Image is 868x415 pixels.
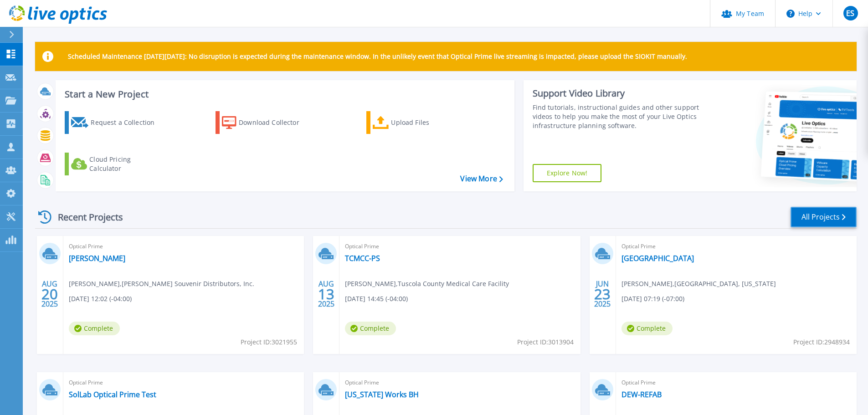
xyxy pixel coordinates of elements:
[89,155,162,173] div: Cloud Pricing Calculator
[345,241,575,251] span: Optical Prime
[318,277,335,311] div: AUG 2025
[345,390,419,399] a: [US_STATE] Works BH
[366,111,468,134] a: Upload Files
[65,111,166,134] a: Request a Collection
[621,390,662,399] a: DEW-REFAB
[345,294,408,304] span: [DATE] 14:45 (-04:00)
[621,254,694,263] a: [GEOGRAPHIC_DATA]
[391,113,464,132] div: Upload Files
[621,294,684,304] span: [DATE] 07:19 (-07:00)
[594,277,611,311] div: JUN 2025
[69,294,132,304] span: [DATE] 12:02 (-04:00)
[621,378,851,388] span: Optical Prime
[65,153,166,175] a: Cloud Pricing Calculator
[41,277,58,311] div: AUG 2025
[621,322,673,335] span: Complete
[517,337,574,347] span: Project ID: 3013904
[594,290,611,298] span: 23
[533,164,602,182] a: Explore Now!
[345,378,575,388] span: Optical Prime
[345,254,380,263] a: TCMCC-PS
[65,89,503,99] h3: Start a New Project
[533,87,703,99] div: Support Video Library
[69,279,254,289] span: [PERSON_NAME] , [PERSON_NAME] Souvenir Distributors, Inc.
[345,279,509,289] span: [PERSON_NAME] , Tuscola County Medical Care Facility
[533,103,703,130] div: Find tutorials, instructional guides and other support videos to help you make the most of your L...
[69,254,125,263] a: [PERSON_NAME]
[41,290,58,298] span: 20
[791,207,857,227] a: All Projects
[460,174,503,183] a: View More
[91,113,164,132] div: Request a Collection
[846,10,854,17] span: ES
[621,279,776,289] span: [PERSON_NAME] , [GEOGRAPHIC_DATA], [US_STATE]
[69,378,298,388] span: Optical Prime
[241,337,297,347] span: Project ID: 3021955
[345,322,396,335] span: Complete
[621,241,851,251] span: Optical Prime
[69,390,156,399] a: SolLab Optical Prime Test
[216,111,317,134] a: Download Collector
[239,113,312,132] div: Download Collector
[318,290,334,298] span: 13
[68,53,687,60] p: Scheduled Maintenance [DATE][DATE]: No disruption is expected during the maintenance window. In t...
[69,322,120,335] span: Complete
[35,206,135,228] div: Recent Projects
[69,241,298,251] span: Optical Prime
[793,337,850,347] span: Project ID: 2948934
